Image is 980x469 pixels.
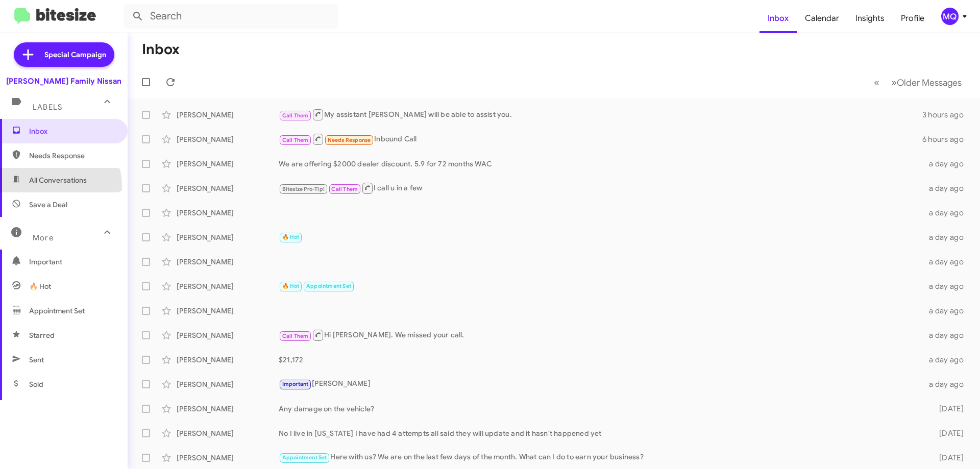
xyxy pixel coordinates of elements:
[282,186,325,192] span: Bitesize Pro-Tip!
[941,8,959,25] div: MQ
[922,134,972,144] div: 6 hours ago
[177,110,279,120] div: [PERSON_NAME]
[177,404,279,414] div: [PERSON_NAME]
[177,330,279,340] div: [PERSON_NAME]
[279,355,923,365] div: $21,172
[29,355,44,365] span: Sent
[282,333,309,339] span: Call Them
[279,182,923,194] div: I call u in a few
[282,112,309,119] span: Call Them
[923,208,972,218] div: a day ago
[923,355,972,365] div: a day ago
[29,379,43,389] span: Sold
[923,379,972,389] div: a day ago
[44,50,106,60] span: Special Campaign
[177,257,279,267] div: [PERSON_NAME]
[923,306,972,316] div: a day ago
[29,200,67,210] span: Save a Deal
[897,77,962,88] span: Older Messages
[868,72,968,93] nav: Page navigation example
[847,4,893,33] a: Insights
[14,42,114,67] a: Special Campaign
[328,137,371,143] span: Needs Response
[177,453,279,463] div: [PERSON_NAME]
[923,257,972,267] div: a day ago
[797,4,847,33] a: Calendar
[177,159,279,169] div: [PERSON_NAME]
[923,159,972,169] div: a day ago
[279,428,923,438] div: No I live in [US_STATE] I have had 4 attempts all said they will update and it hasn't happened yet
[177,355,279,365] div: [PERSON_NAME]
[177,134,279,144] div: [PERSON_NAME]
[124,4,338,29] input: Search
[177,232,279,242] div: [PERSON_NAME]
[29,330,55,340] span: Starred
[29,257,116,267] span: Important
[306,283,351,289] span: Appointment Set
[923,453,972,463] div: [DATE]
[922,110,972,120] div: 3 hours ago
[331,186,358,192] span: Call Them
[923,232,972,242] div: a day ago
[177,379,279,389] div: [PERSON_NAME]
[868,72,886,93] button: Previous
[923,330,972,340] div: a day ago
[923,183,972,193] div: a day ago
[279,133,922,145] div: Inbound Call
[885,72,968,93] button: Next
[279,378,923,390] div: [PERSON_NAME]
[279,159,923,169] div: We are offering $2000 dealer discount. 5.9 for 72 months WAC
[29,306,85,316] span: Appointment Set
[33,103,62,112] span: Labels
[279,404,923,414] div: Any damage on the vehicle?
[893,4,933,33] a: Profile
[142,41,180,58] h1: Inbox
[874,76,879,89] span: «
[759,4,797,33] a: Inbox
[29,126,116,136] span: Inbox
[177,306,279,316] div: [PERSON_NAME]
[891,76,897,89] span: »
[177,281,279,291] div: [PERSON_NAME]
[279,329,923,341] div: Hi [PERSON_NAME]. We missed your call.
[282,381,309,387] span: Important
[29,175,87,185] span: All Conversations
[282,454,327,461] span: Appointment Set
[177,208,279,218] div: [PERSON_NAME]
[923,404,972,414] div: [DATE]
[29,151,116,161] span: Needs Response
[282,234,300,240] span: 🔥 Hot
[923,428,972,438] div: [DATE]
[282,283,300,289] span: 🔥 Hot
[29,281,51,291] span: 🔥 Hot
[933,8,969,25] button: MQ
[177,183,279,193] div: [PERSON_NAME]
[923,281,972,291] div: a day ago
[282,137,309,143] span: Call Them
[33,233,54,242] span: More
[6,76,121,86] div: [PERSON_NAME] Family Nissan
[279,452,923,463] div: Here with us? We are on the last few days of the month. What can I do to earn your business?
[177,428,279,438] div: [PERSON_NAME]
[279,108,922,121] div: My assistant [PERSON_NAME] will be able to assist you.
